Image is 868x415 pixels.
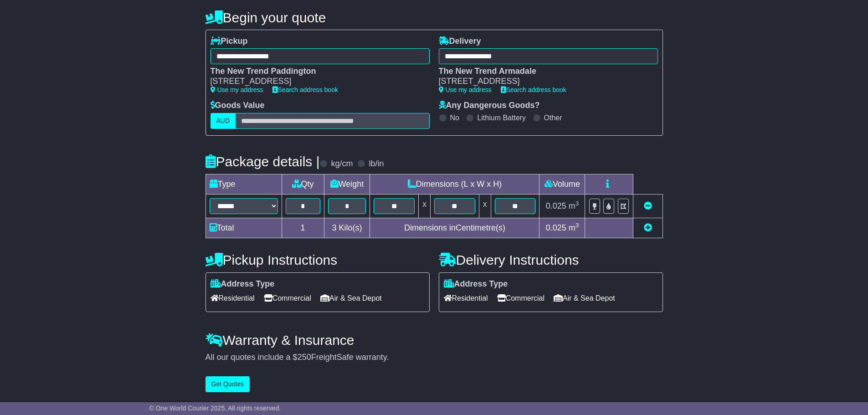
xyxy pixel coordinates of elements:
span: Residential [444,291,488,305]
td: Dimensions in Centimetre(s) [370,218,539,238]
label: Pickup [211,36,248,46]
td: Qty [282,174,324,194]
td: Weight [324,174,370,194]
td: 1 [282,218,324,238]
span: Commercial [264,291,311,305]
td: x [479,194,491,218]
span: © One World Courier 2025. All rights reserved. [149,405,281,412]
a: Remove this item [644,201,652,210]
label: lb/in [369,159,384,169]
td: Dimensions (L x W x H) [370,174,539,194]
label: Lithium Battery [477,113,526,122]
label: No [450,113,459,122]
span: m [569,201,579,210]
label: Address Type [444,279,508,289]
h4: Warranty & Insurance [205,333,663,348]
span: Air & Sea Depot [554,291,615,305]
label: Any Dangerous Goods? [439,101,540,111]
span: Residential [211,291,255,305]
a: Search address book [272,86,338,93]
label: AUD [211,113,236,129]
span: 250 [298,353,311,362]
div: The New Trend Armadale [439,67,649,77]
a: Use my address [211,86,263,93]
sup: 3 [575,200,579,207]
sup: 3 [575,222,579,229]
td: Volume [539,174,585,194]
div: [STREET_ADDRESS] [211,77,421,87]
label: Address Type [211,279,275,289]
td: Kilo(s) [324,218,370,238]
td: Total [205,218,282,238]
button: Get Quotes [205,376,250,392]
label: kg/cm [331,159,353,169]
td: x [419,194,431,218]
h4: Delivery Instructions [439,252,663,267]
a: Search address book [501,86,566,93]
h4: Begin your quote [205,10,663,25]
label: Goods Value [211,101,265,111]
span: 0.025 [546,223,566,232]
span: m [569,223,579,232]
label: Other [544,113,562,122]
div: The New Trend Paddington [211,67,421,77]
span: 3 [332,223,336,232]
h4: Pickup Instructions [205,252,430,267]
td: Type [205,174,282,194]
a: Add new item [644,223,652,232]
div: [STREET_ADDRESS] [439,77,649,87]
a: Use my address [439,86,492,93]
span: Air & Sea Depot [320,291,382,305]
div: All our quotes include a $ FreightSafe warranty. [205,353,663,363]
span: 0.025 [546,201,566,210]
h4: Package details | [205,154,320,169]
span: Commercial [497,291,544,305]
label: Delivery [439,36,481,46]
